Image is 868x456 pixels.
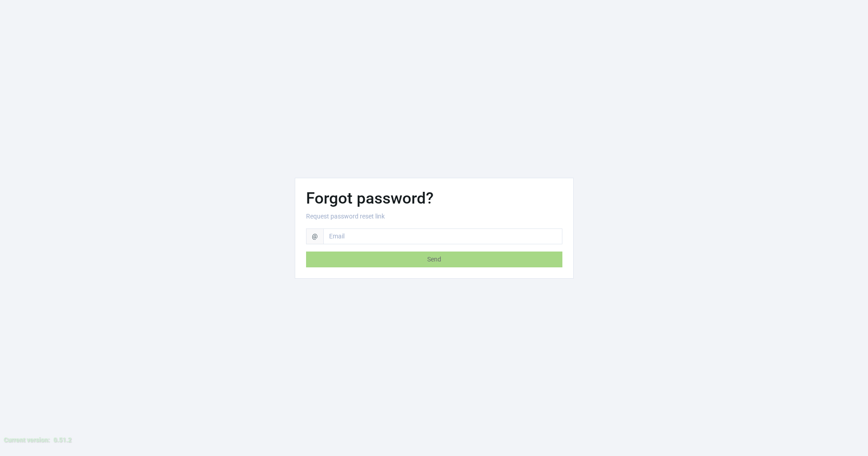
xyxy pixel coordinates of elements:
span: @ [306,228,324,244]
h1: Forgot password? [306,189,562,208]
input: Email [323,228,562,244]
div: 0.51.2 [53,435,71,445]
button: Send [306,252,562,267]
div: Current version: [4,435,50,445]
p: Request password reset link [306,212,562,221]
